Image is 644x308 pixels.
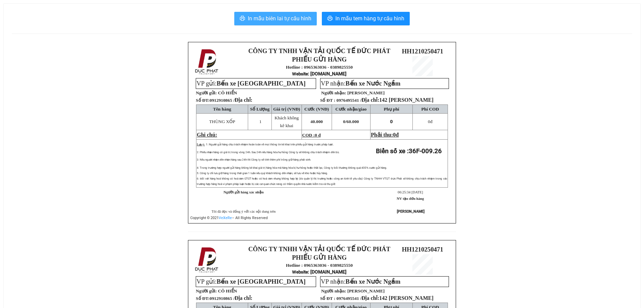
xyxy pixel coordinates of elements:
[223,190,264,194] strong: Người gửi hàng xác nhận
[321,90,346,95] strong: Người nhận:
[397,209,425,214] strong: [PERSON_NAME]
[320,296,335,301] strong: Số ĐT :
[428,119,432,124] span: đ
[347,288,384,293] span: [PERSON_NAME]
[315,133,320,138] span: 0 đ
[321,278,401,285] span: VP nhận:
[209,119,235,124] span: THÙNG XỐP
[321,288,346,293] strong: Người nhận:
[384,106,399,112] span: Phụ phí
[197,166,387,169] span: 4: Trong trường hợp người gửi hàng không kê khai giá trị hàng hóa mà hàng hóa bị hư hỏng hoặc thấ...
[320,98,335,103] strong: Số ĐT :
[235,295,253,301] span: Địa chỉ:
[235,97,253,103] span: Địa chỉ:
[197,132,217,138] span: Ghi chú:
[292,56,347,63] strong: PHIẾU GỬI HÀNG
[361,295,433,301] span: Địa chỉ:
[197,143,205,146] span: Lưu ý:
[197,158,311,161] span: 3: Nếu người nhận đến nhận hàng sau 24h thì Công ty sẽ tính thêm phí trông giữ hàng phát sinh.
[428,119,430,124] span: 0
[248,47,390,54] strong: CÔNG TY TNHH VẬN TẢI QUỐC TẾ ĐỨC PHÁT
[361,97,433,103] span: Địa chỉ:
[292,269,308,275] span: Website
[292,71,347,76] strong: : [DOMAIN_NAME]
[376,147,442,155] strong: Biển số xe :
[248,14,311,23] span: In mẫu biên lai tự cấu hình
[398,190,423,194] span: 06:25:34 [DATE]
[217,80,306,87] span: Bến xe [GEOGRAPHIC_DATA]
[286,65,353,70] strong: Hotline : 0965363036 - 0389825550
[402,246,443,253] span: HH1210250471
[292,71,308,76] span: Website
[217,278,306,285] span: Bến xe [GEOGRAPHIC_DATA]
[196,98,252,103] strong: Số ĐT:
[371,132,399,138] span: Phải thu:
[302,133,321,138] span: COD :
[304,106,329,112] span: Cước (VNĐ)
[292,269,347,275] strong: : [DOMAIN_NAME]
[193,48,221,76] img: logo
[213,106,231,112] span: Tên hàng
[345,80,401,87] span: Bến xe Nước Ngầm
[336,98,433,103] span: 0976495541 /
[206,143,334,146] span: 1: Người gửi hàng chịu trách nhiệm hoàn toàn về mọi thông tin kê khai trên phiếu gửi hàng trước p...
[393,132,396,138] span: 0
[310,119,323,124] span: 40.000
[218,288,237,293] span: CÔ HIỀN
[190,216,268,220] span: Copyright © 2021 – All Rights Reserved
[196,80,306,87] span: VP gửi:
[390,119,393,124] span: 0
[379,295,433,301] span: 142 [PERSON_NAME]
[240,16,245,22] span: printer
[197,151,339,154] span: 2: Phiếu nhận hàng có giá trị trong vòng 24h. Sau 24h nếu hàng hóa hư hỏng Công ty sẽ không chịu ...
[196,278,306,285] span: VP gửi:
[421,106,439,112] span: Phí COD
[347,119,359,124] span: 60.000
[335,14,404,23] span: In mẫu tem hàng tự cấu hình
[379,97,433,103] span: 142 [PERSON_NAME]
[345,278,401,285] span: Bến xe Nước Ngầm
[273,106,300,112] span: Giá trị (VNĐ)
[343,119,359,124] span: 0/
[409,147,442,155] span: 36F-009.26
[347,90,384,95] span: [PERSON_NAME]
[335,106,367,112] span: Cước nhận/giao
[197,172,328,175] span: 5: Công ty chỉ lưu giữ hàng trong thời gian 1 tuần nếu quý khách không đến nhận, sẽ lưu về kho ho...
[193,246,221,274] img: logo
[197,177,447,186] span: 6: Đối với hàng hoá không có hoá đơn GTGT hoặc có hoá đơn nhưng không hợp lệ (do quản lý thị trườ...
[397,197,424,200] strong: NV tạo đơn hàng
[196,90,217,95] strong: Người gửi:
[292,254,347,261] strong: PHIẾU GỬI HÀNG
[250,106,270,112] span: Số Lượng
[286,263,353,268] strong: Hotline : 0965363036 - 0389825550
[219,216,232,220] a: VeXeRe
[248,245,390,253] strong: CÔNG TY TNHH VẬN TẢI QUỐC TẾ ĐỨC PHÁT
[402,48,443,55] span: HH1210250471
[196,296,252,301] strong: Số ĐT:
[275,115,299,128] span: Khách không kê khai
[234,12,317,25] button: printerIn mẫu biên lai tự cấu hình
[327,16,333,22] span: printer
[321,80,401,87] span: VP nhận:
[259,119,262,124] span: 1
[210,296,253,301] span: 0912910865 /
[196,288,217,293] strong: Người gửi:
[210,98,253,103] span: 0912910865 /
[396,132,399,138] span: đ
[322,12,410,25] button: printerIn mẫu tem hàng tự cấu hình
[218,90,237,95] span: CÔ HIỀN
[336,296,433,301] span: 0976495541 /
[212,210,276,213] span: Tôi đã đọc và đồng ý với các nội dung trên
